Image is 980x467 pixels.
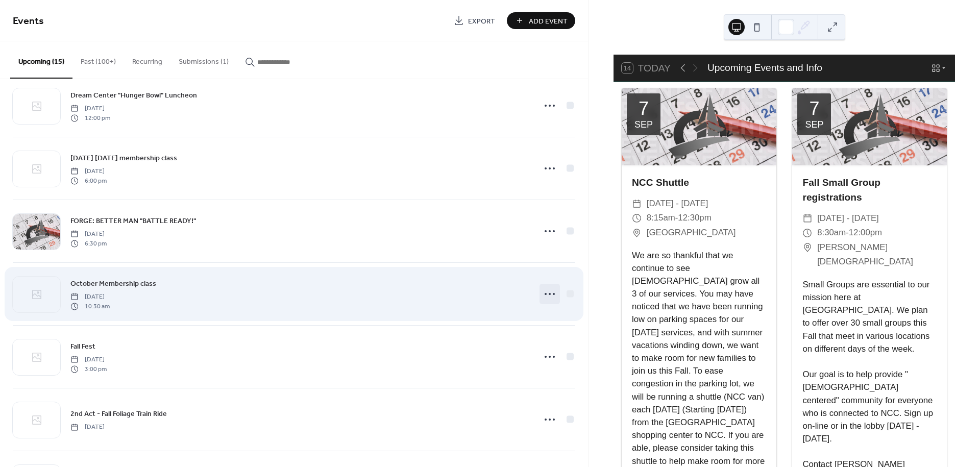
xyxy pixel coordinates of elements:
button: Add Event [507,12,575,29]
a: Fall Fest [70,340,95,352]
span: Dream Center "Hunger Bowl" Luncheon [70,90,197,101]
span: Export [468,16,495,27]
button: Past (100+) [72,41,124,78]
span: 6:00 pm [70,176,107,185]
a: Export [446,12,503,29]
span: [DATE] [70,292,110,302]
span: 12:00pm [849,226,882,240]
div: ​ [802,240,812,255]
span: Events [13,11,44,31]
div: ​ [802,211,812,226]
span: 2nd Act - Fall Foliage Train Ride [70,409,167,420]
span: [DATE] [DATE] membership class [70,153,177,164]
span: 3:00 pm [70,364,107,374]
span: - [675,211,678,226]
button: Recurring [124,41,170,78]
span: 12:00 pm [70,113,110,122]
span: Add Event [529,16,568,27]
a: Dream Center "Hunger Bowl" Luncheon [70,89,197,101]
button: Submissions (1) [170,41,237,78]
span: [PERSON_NAME][DEMOGRAPHIC_DATA] [817,240,937,269]
span: [GEOGRAPHIC_DATA] [647,226,736,240]
span: October Membership class [70,279,156,289]
span: 12:30pm [678,211,711,226]
div: Sep [805,120,823,129]
div: ​ [632,196,642,211]
span: 8:15am [647,211,675,226]
div: 7 [809,100,819,118]
span: [DATE] [70,423,105,432]
span: 8:30am [817,226,846,240]
div: ​ [802,226,812,240]
span: FORGE: BETTER MAN "BATTLE READY!" [70,216,196,227]
a: October Membership class [70,278,156,289]
span: [DATE] [70,167,107,176]
div: ​ [632,211,642,226]
span: [DATE] [70,104,110,113]
span: 6:30 pm [70,239,107,248]
span: 10:30 am [70,302,110,311]
span: [DATE] - [DATE] [817,211,879,226]
a: [DATE] [DATE] membership class [70,152,177,164]
span: [DATE] - [DATE] [647,196,708,211]
div: NCC Shuttle [622,176,776,190]
div: Sep [634,120,653,129]
a: 2nd Act - Fall Foliage Train Ride [70,408,167,420]
span: [DATE] [70,355,107,364]
span: [DATE] [70,230,107,239]
div: Upcoming Events and Info [707,61,822,76]
div: ​ [632,226,642,240]
div: 7 [639,100,649,118]
button: Upcoming (15) [10,41,72,79]
span: Fall Fest [70,341,95,352]
div: Fall Small Group registrations [792,176,947,205]
a: FORGE: BETTER MAN "BATTLE READY!" [70,215,196,227]
span: - [846,226,849,240]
